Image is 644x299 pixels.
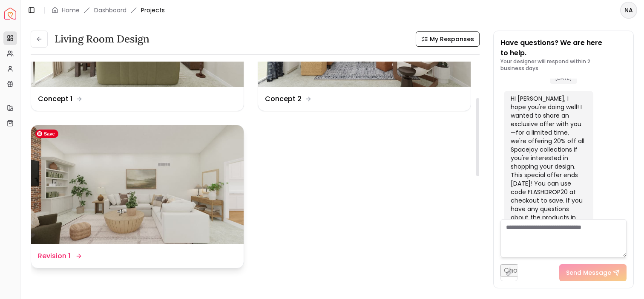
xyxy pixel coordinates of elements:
[38,94,72,104] dd: Concept 1
[511,94,585,239] div: Hi [PERSON_NAME], I hope you're doing well! I wanted to share an exclusive offer with you—for a l...
[621,3,636,18] span: NA
[141,6,165,14] span: Projects
[500,58,627,72] p: Your designer will respond within 2 business days.
[500,38,627,58] p: Have questions? We are here to help.
[416,31,480,47] button: My Responses
[94,6,126,14] a: Dashboard
[38,251,70,261] dd: Revision 1
[62,6,80,14] a: Home
[4,8,16,20] img: Spacejoy Logo
[4,8,16,20] a: Spacejoy
[35,130,58,138] span: Save
[31,125,244,269] a: Revision 1Revision 1
[265,94,302,104] dd: Concept 2
[430,35,474,43] span: My Responses
[31,125,244,245] img: Revision 1
[55,32,149,46] h3: Living Room Design
[620,2,637,19] button: NA
[52,6,165,14] nav: breadcrumb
